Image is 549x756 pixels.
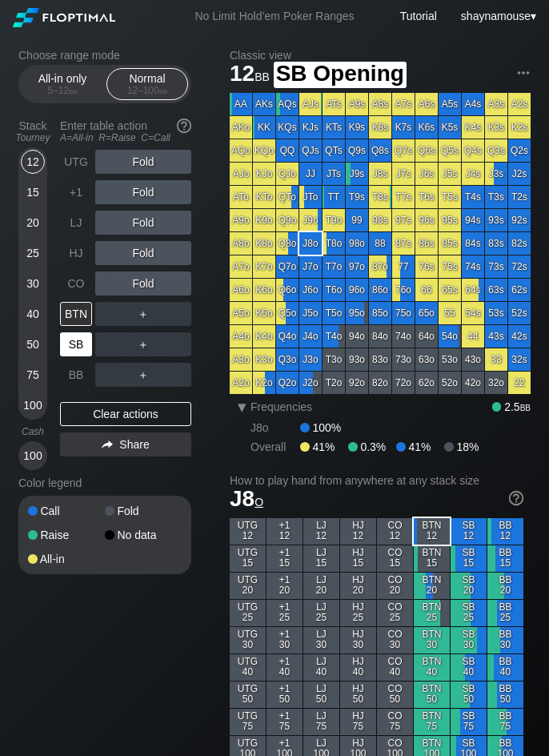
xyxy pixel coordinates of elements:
[451,682,487,708] div: SB 50
[485,186,507,208] div: T3s
[230,209,252,231] div: A9o
[230,627,266,653] div: UTG 30
[451,545,487,572] div: SB 15
[369,372,391,394] div: 82o
[485,372,507,394] div: 32o
[230,93,252,115] div: AA
[439,372,461,394] div: 52o
[28,505,105,517] div: Call
[69,85,78,96] span: bb
[250,421,300,434] div: J8o
[60,432,191,456] div: Share
[439,116,461,139] div: K5s
[439,209,461,231] div: 95s
[60,302,92,326] div: BTN
[414,654,450,681] div: BTN 40
[323,302,345,324] div: T5o
[253,163,275,185] div: KJo
[266,627,303,653] div: +1 30
[276,209,299,231] div: Q9o
[451,654,487,681] div: SB 40
[21,241,45,265] div: 25
[346,348,368,371] div: 93o
[462,279,484,301] div: 64s
[487,600,523,626] div: BB 25
[369,325,391,348] div: 84o
[462,139,484,162] div: Q4s
[439,255,461,278] div: 75s
[230,600,266,626] div: UTG 25
[230,232,252,255] div: A8o
[253,209,275,231] div: K9o
[415,186,438,208] div: T6s
[415,255,438,278] div: 76s
[276,302,299,324] div: Q5o
[299,186,322,208] div: JTo
[485,232,507,255] div: 83s
[462,372,484,394] div: 42o
[346,279,368,301] div: 96o
[369,348,391,371] div: 83o
[60,271,92,296] div: CO
[415,93,438,115] div: A6s
[230,116,252,139] div: AKo
[400,10,437,22] a: Tutorial
[303,654,339,681] div: LJ 40
[323,279,345,301] div: T6o
[392,255,415,278] div: 77
[230,709,266,735] div: UTG 75
[508,232,531,255] div: 82s
[487,682,523,708] div: BB 50
[340,600,376,626] div: HJ 25
[299,279,322,301] div: J6o
[340,518,376,545] div: HJ 12
[415,279,438,301] div: 66
[230,518,266,545] div: UTG 12
[303,573,339,599] div: LJ 20
[508,255,531,278] div: 72s
[276,255,299,278] div: Q7o
[299,348,322,371] div: J3o
[415,209,438,231] div: 96s
[253,255,275,278] div: K7o
[415,372,438,394] div: 62o
[175,117,193,135] img: help.32db89a4.svg
[303,518,339,545] div: LJ 12
[253,116,275,139] div: KK
[462,116,484,139] div: K4s
[230,255,252,278] div: A7o
[439,232,461,255] div: 85s
[415,232,438,255] div: 86s
[253,348,275,371] div: K3o
[21,444,45,468] div: 100
[369,232,391,255] div: 88
[21,302,45,326] div: 40
[60,241,92,265] div: HJ
[299,372,322,394] div: J2o
[520,400,531,413] span: bb
[392,348,415,371] div: 73o
[266,654,303,681] div: +1 40
[492,400,531,413] div: 2.5
[451,573,487,599] div: SB 20
[485,325,507,348] div: 43s
[346,232,368,255] div: 98o
[508,163,531,185] div: J2s
[415,325,438,348] div: 64o
[439,163,461,185] div: J5s
[299,209,322,231] div: J9o
[253,302,275,324] div: K5o
[462,255,484,278] div: 74s
[487,545,523,572] div: BB 15
[230,139,252,162] div: AQo
[508,93,531,115] div: A2s
[253,93,275,115] div: AKs
[323,163,345,185] div: JTs
[303,682,339,708] div: LJ 50
[231,397,252,416] div: ▾
[439,186,461,208] div: T5s
[323,255,345,278] div: T7o
[276,139,299,162] div: QQ
[230,163,252,185] div: AJo
[28,553,105,565] div: All-in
